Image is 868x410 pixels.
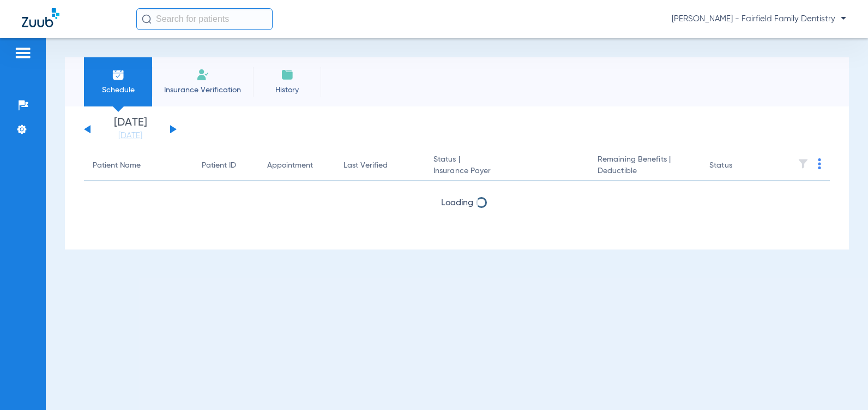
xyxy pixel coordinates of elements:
[93,160,184,171] div: Patient Name
[22,8,59,27] img: Zuub Logo
[267,160,326,171] div: Appointment
[281,68,294,81] img: History
[672,14,846,25] span: [PERSON_NAME] - Fairfield Family Dentistry
[142,14,152,24] img: Search Icon
[93,160,141,171] div: Patient Name
[433,165,580,177] span: Insurance Payer
[92,85,144,96] span: Schedule
[261,85,313,96] span: History
[343,160,388,171] div: Last Verified
[818,158,821,169] img: group-dot-blue.svg
[425,151,589,181] th: Status |
[267,160,313,171] div: Appointment
[701,151,774,181] th: Status
[98,130,163,141] a: [DATE]
[112,68,125,81] img: Schedule
[202,160,250,171] div: Patient ID
[441,199,473,207] span: Loading
[589,151,701,181] th: Remaining Benefits |
[136,8,273,30] input: Search for patients
[98,117,163,141] li: [DATE]
[202,160,236,171] div: Patient ID
[798,158,809,169] img: filter.svg
[598,165,692,177] span: Deductible
[14,46,32,60] img: hamburger-icon
[196,68,209,81] img: Manual Insurance Verification
[343,160,416,171] div: Last Verified
[160,85,245,96] span: Insurance Verification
